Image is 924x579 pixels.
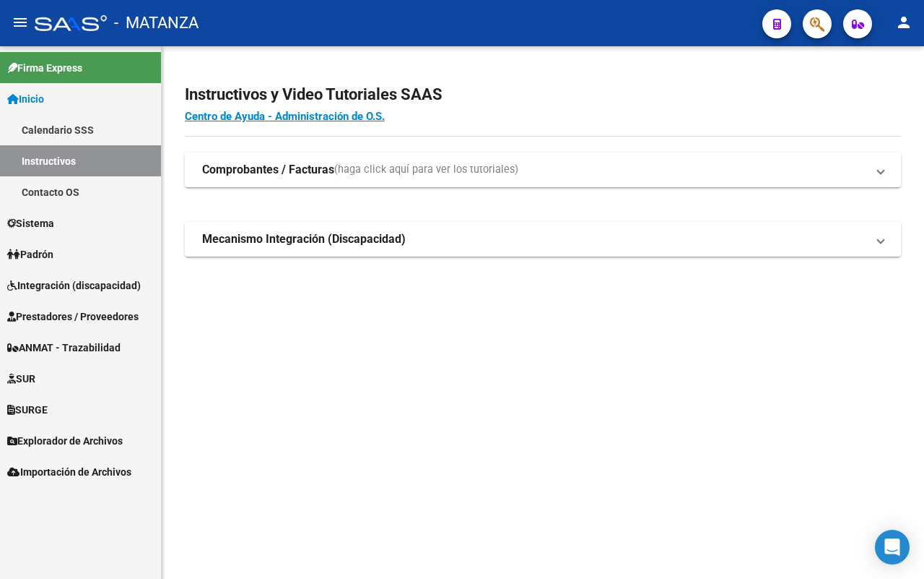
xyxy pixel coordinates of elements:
span: SUR [7,371,35,387]
span: Sistema [7,215,54,231]
span: (haga click aquí para ver los tutoriales) [334,162,518,178]
mat-icon: person [895,14,912,31]
a: Centro de Ayuda - Administración de O.S. [185,110,385,123]
span: Prestadores / Proveedores [7,309,139,325]
span: ANMAT - Trazabilidad [7,340,121,356]
span: SURGE [7,402,48,418]
strong: Comprobantes / Facturas [202,162,334,178]
strong: Mecanismo Integración (Discapacidad) [202,231,406,247]
span: Explorador de Archivos [7,433,123,449]
span: Importación de Archivos [7,464,131,480]
span: Integración (discapacidad) [7,278,141,293]
div: Open Intercom Messenger [875,530,910,565]
span: - MATANZA [114,7,199,39]
mat-expansion-panel-header: Mecanismo Integración (Discapacidad) [185,222,901,257]
span: Inicio [7,91,44,107]
mat-icon: menu [12,14,29,31]
h2: Instructivos y Video Tutoriales SAAS [185,81,901,108]
span: Firma Express [7,60,82,76]
mat-expansion-panel-header: Comprobantes / Facturas(haga click aquí para ver los tutoriales) [185,153,901,187]
span: Padrón [7,246,53,262]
